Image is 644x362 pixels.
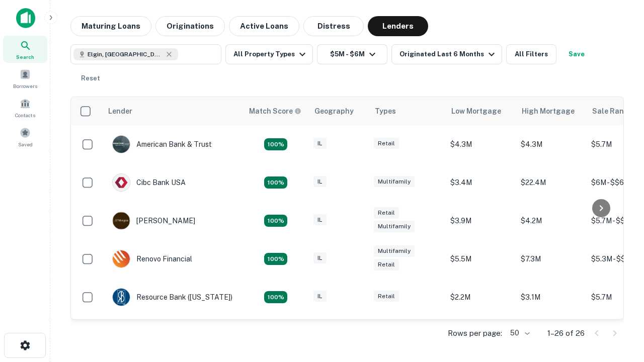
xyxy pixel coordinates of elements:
th: Low Mortgage [445,97,516,125]
h6: Match Score [249,106,299,117]
div: Retail [374,259,399,270]
div: Matching Properties: 4, hasApolloMatch: undefined [264,291,287,303]
span: Borrowers [13,82,37,90]
td: $2.2M [445,278,516,316]
div: Matching Properties: 4, hasApolloMatch: undefined [264,253,287,265]
div: IL [313,176,327,188]
button: Maturing Loans [70,16,151,36]
span: Search [16,53,34,61]
div: Multifamily [374,221,415,232]
a: Contacts [3,94,47,121]
div: Matching Properties: 7, hasApolloMatch: undefined [264,138,287,150]
div: Multifamily [374,245,415,257]
div: Types [375,105,396,117]
td: $4.2M [516,202,586,240]
a: Borrowers [3,65,47,92]
div: American Bank & Trust [112,135,212,153]
div: High Mortgage [522,105,575,117]
p: Rows per page: [448,327,502,339]
div: Resource Bank ([US_STATE]) [112,288,232,306]
th: Geography [308,97,369,125]
button: Originated Last 6 Months [391,44,502,64]
a: Saved [3,123,47,150]
p: 1–26 of 26 [547,327,585,339]
button: All Filters [506,44,556,64]
div: IL [313,214,327,226]
div: Capitalize uses an advanced AI algorithm to match your search with the best lender. The match sco... [249,106,301,117]
div: Retail [374,291,399,302]
div: Retail [374,138,399,149]
button: Active Loans [229,16,299,36]
div: Multifamily [374,176,415,188]
div: Geography [314,105,354,117]
td: $3.1M [516,278,586,316]
iframe: Chat Widget [594,249,644,298]
a: Search [3,36,47,63]
img: picture [113,212,130,229]
th: High Mortgage [516,97,586,125]
th: Capitalize uses an advanced AI algorithm to match your search with the best lender. The match sco... [243,97,308,125]
div: Matching Properties: 4, hasApolloMatch: undefined [264,215,287,227]
button: Save your search to get updates of matches that match your search criteria. [560,44,593,64]
td: $4M [445,316,516,354]
div: 50 [506,326,531,340]
td: $5.5M [445,240,516,278]
button: Lenders [368,16,428,36]
div: Cibc Bank USA [112,173,186,192]
th: Types [369,97,445,125]
div: Retail [374,207,399,219]
img: picture [113,136,130,153]
div: IL [313,138,327,149]
td: $4.3M [445,125,516,163]
div: Lender [108,105,132,117]
div: [PERSON_NAME] [112,212,195,230]
td: $7.3M [516,240,586,278]
img: picture [113,174,130,191]
button: Reset [74,68,107,88]
td: $4M [516,316,586,354]
span: Elgin, [GEOGRAPHIC_DATA], [GEOGRAPHIC_DATA] [88,50,163,59]
div: Originated Last 6 Months [399,48,498,60]
button: Originations [155,16,225,36]
span: Saved [18,140,33,148]
img: picture [113,289,130,306]
td: $3.9M [445,202,516,240]
th: Lender [102,97,243,125]
img: capitalize-icon.png [16,8,35,28]
button: Distress [303,16,364,36]
button: $5M - $6M [317,44,387,64]
div: Low Mortgage [451,105,501,117]
span: Contacts [15,111,35,119]
div: IL [313,252,327,264]
td: $4.3M [516,125,586,163]
img: picture [113,250,130,267]
td: $22.4M [516,163,586,202]
div: IL [313,291,327,302]
div: Matching Properties: 4, hasApolloMatch: undefined [264,176,287,189]
td: $3.4M [445,163,516,202]
button: All Property Types [225,44,313,64]
div: Renovo Financial [112,250,192,268]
